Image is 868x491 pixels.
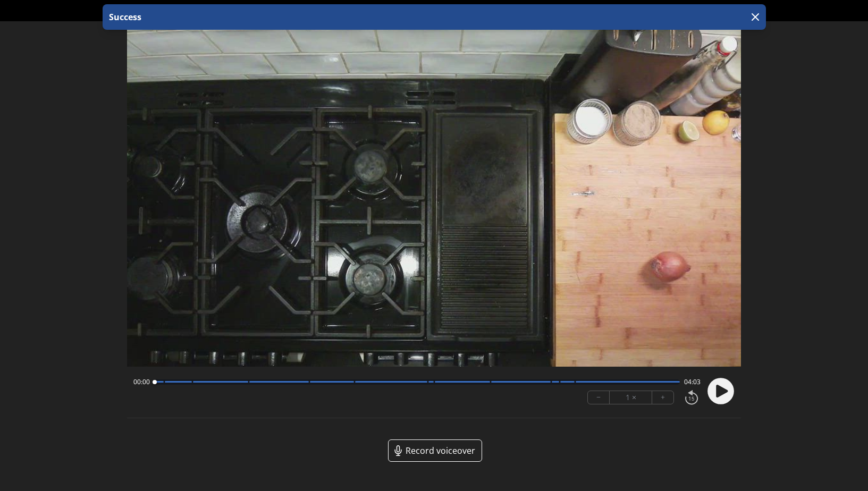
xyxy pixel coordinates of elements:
button: + [652,391,673,404]
a: 00:00:00 [414,3,454,19]
span: 04:03 [684,378,701,386]
p: Success [107,11,141,23]
div: 1 × [610,391,652,404]
button: − [588,391,610,404]
span: Record voiceover [406,444,475,457]
a: Record voiceover [388,439,482,462]
span: 00:00 [133,378,150,386]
